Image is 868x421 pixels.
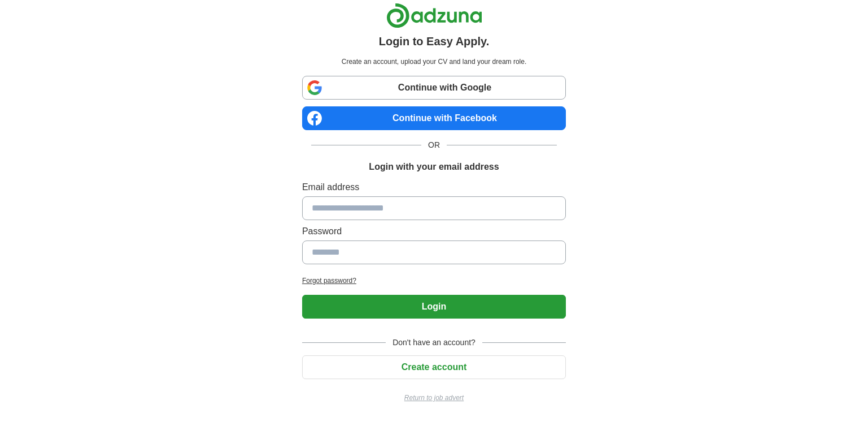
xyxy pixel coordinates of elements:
button: Login [302,295,566,319]
p: Create an account, upload your CV and land your dream role. [304,57,564,67]
span: OR [421,139,447,151]
a: Return to job advert [302,393,566,403]
a: Create account [302,362,566,372]
span: Don't have an account? [386,337,482,349]
a: Continue with Google [302,76,566,100]
img: Adzuna logo [386,3,482,28]
label: Password [302,225,566,238]
label: Email address [302,181,566,194]
a: Continue with Facebook [302,106,566,130]
a: Forgot password? [302,276,566,286]
button: Create account [302,355,566,379]
h1: Login with your email address [369,160,499,174]
h1: Login to Easy Apply. [379,33,490,50]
